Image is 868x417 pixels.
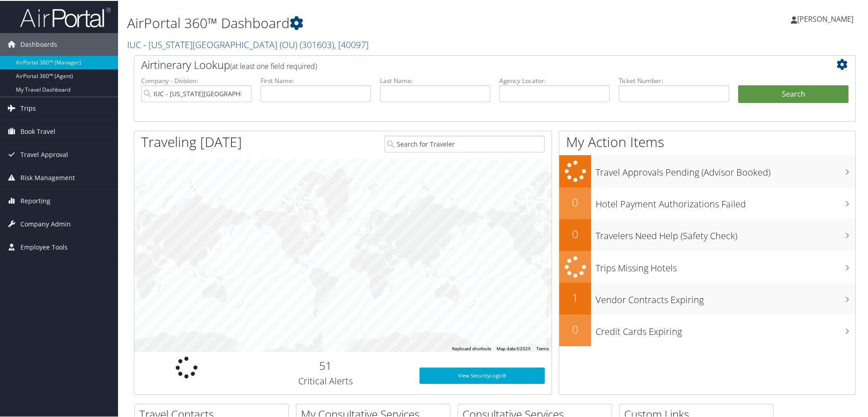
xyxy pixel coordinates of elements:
[596,320,855,337] h3: Credit Cards Expiring
[300,38,334,50] span: ( 301603 )
[20,235,68,258] span: Employee Tools
[137,339,167,351] a: Open this area in Google Maps (opens a new window)
[141,75,252,84] label: Company - Division:
[559,218,855,250] a: 0Travelers Need Help (Safety Check)
[20,6,111,27] img: airportal-logo.png
[137,339,167,351] img: Google
[20,189,50,211] span: Reporting
[497,345,531,350] span: Map data ©2025
[127,13,617,32] h1: AirPortal 360™ Dashboard
[20,142,68,165] span: Travel Approval
[559,154,855,186] a: Travel Approvals Pending (Advisor Booked)
[559,314,855,345] a: 0Credit Cards Expiring
[230,60,317,70] span: (at least one field required)
[127,38,369,50] a: IUC - [US_STATE][GEOGRAPHIC_DATA] (OU)
[797,13,853,23] span: [PERSON_NAME]
[20,212,71,235] span: Company Admin
[619,75,729,84] label: Ticket Number:
[738,84,848,103] button: Search
[559,321,591,336] h2: 0
[499,75,610,84] label: Agency Locator:
[791,5,863,32] a: [PERSON_NAME]
[334,38,369,50] span: , [ 40097 ]
[559,250,855,282] a: Trips Missing Hotels
[385,135,545,152] input: Search for Traveler
[596,161,855,178] h3: Travel Approvals Pending (Advisor Booked)
[246,374,406,387] h3: Critical Alerts
[559,282,855,314] a: 1Vendor Contracts Expiring
[559,132,855,151] h1: My Action Items
[596,192,855,210] h3: Hotel Payment Authorizations Failed
[380,75,490,84] label: Last Name:
[596,256,855,274] h3: Trips Missing Hotels
[452,345,491,351] button: Keyboard shortcuts
[559,289,591,304] h2: 1
[559,194,591,209] h2: 0
[141,132,242,151] h1: Traveling [DATE]
[596,288,855,305] h3: Vendor Contracts Expiring
[559,186,855,218] a: 0Hotel Payment Authorizations Failed
[20,96,36,119] span: Trips
[246,357,406,373] h2: 51
[596,224,855,241] h3: Travelers Need Help (Safety Check)
[20,166,75,188] span: Risk Management
[419,367,545,383] a: View SecurityLogic®
[261,75,371,84] label: First Name:
[20,119,55,142] span: Book Travel
[559,226,591,241] h2: 0
[20,32,57,55] span: Dashboards
[141,56,789,72] h2: Airtinerary Lookup
[536,345,549,350] a: Terms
